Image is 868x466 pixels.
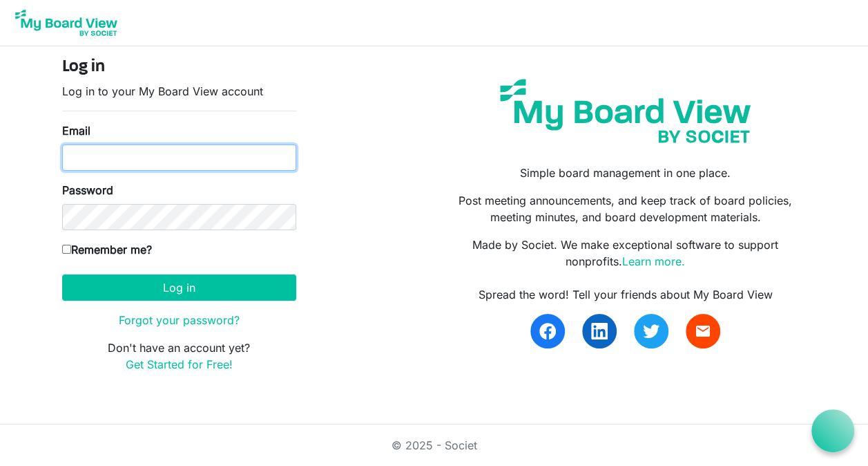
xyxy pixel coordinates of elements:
a: © 2025 - Societ [392,438,477,452]
img: twitter.svg [643,323,659,339]
p: Made by Societ. We make exceptional software to support nonprofits. [444,236,806,270]
label: Email [62,122,90,139]
label: Remember me? [62,241,152,258]
img: my-board-view-societ.svg [490,68,761,153]
a: Forgot your password? [119,313,240,327]
button: Log in [62,274,296,301]
p: Simple board management in one place. [444,165,806,181]
img: linkedin.svg [591,323,608,339]
img: My Board View Logo [11,6,122,40]
p: Log in to your My Board View account [62,83,296,100]
p: Post meeting announcements, and keep track of board policies, meeting minutes, and board developm... [444,192,806,225]
img: facebook.svg [539,323,556,339]
span: email [695,323,711,339]
input: Remember me? [62,245,71,254]
div: Spread the word! Tell your friends about My Board View [444,286,806,303]
label: Password [62,182,113,198]
a: Get Started for Free! [126,357,233,371]
p: Don't have an account yet? [62,339,296,373]
a: email [686,314,720,348]
a: Learn more. [622,254,685,268]
h4: Log in [62,57,296,77]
